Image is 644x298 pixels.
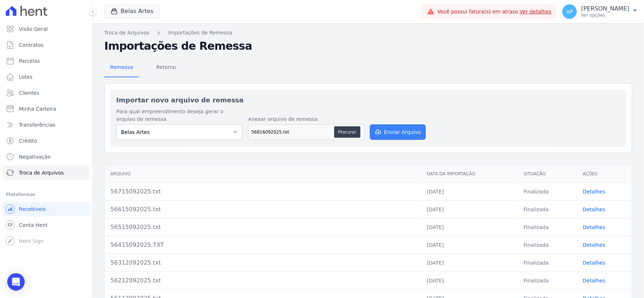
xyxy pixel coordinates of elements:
[104,58,182,77] nav: Tab selector
[104,40,632,53] h2: Importações de Remessa
[3,202,90,216] a: Recebíveis
[581,5,630,12] p: [PERSON_NAME]
[3,150,90,164] a: Negativação
[104,58,139,77] a: Remessa
[19,57,40,65] span: Parcelas
[111,276,415,285] div: 56212092025.txt
[111,223,415,232] div: 56515092025.txt
[557,1,644,22] button: AP [PERSON_NAME] Ver opções
[3,86,90,100] a: Clientes
[583,260,606,266] a: Detalhes
[7,273,25,291] div: Open Intercom Messenger
[116,108,242,123] label: Para qual empreendimento deseja gerar o arquivo de remessa
[105,165,421,183] th: Arquivo
[111,241,415,249] div: 56415092025.TXT
[3,134,90,148] a: Crédito
[19,205,46,213] span: Recebíveis
[421,218,518,236] td: [DATE]
[19,153,51,160] span: Negativação
[520,9,552,15] a: Ver detalhes
[334,126,360,138] button: Procurar
[19,137,37,144] span: Crédito
[19,25,48,33] span: Visão Geral
[421,200,518,218] td: [DATE]
[104,29,149,37] a: Troca de Arquivos
[518,236,577,254] td: Finalizada
[421,165,518,183] th: Data da Importação
[111,205,415,214] div: 56615092025.txt
[248,115,364,123] label: Anexar arquivo de remessa
[421,183,518,200] td: [DATE]
[19,221,47,229] span: Conta Hent
[116,95,620,105] h2: Importar novo arquivo de remessa
[566,9,573,14] span: AP
[583,224,606,230] a: Detalhes
[518,165,577,183] th: Situação
[3,218,90,232] a: Conta Hent
[106,60,137,74] span: Remessa
[518,272,577,289] td: Finalizada
[518,183,577,200] td: Finalizada
[370,124,426,140] button: Enviar Arquivo
[19,121,55,128] span: Transferências
[168,29,232,37] a: Importações de Remessa
[3,166,90,180] a: Troca de Arquivos
[3,102,90,116] a: Minha Carteira
[421,272,518,289] td: [DATE]
[3,70,90,84] a: Lotes
[583,278,606,283] a: Detalhes
[111,187,415,196] div: 56715092025.txt
[152,60,180,74] span: Retorno
[19,169,64,176] span: Troca de Arquivos
[150,58,182,77] a: Retorno
[421,254,518,272] td: [DATE]
[3,54,90,68] a: Parcelas
[19,105,56,113] span: Minha Carteira
[3,38,90,52] a: Contratos
[19,73,33,81] span: Lotes
[583,242,606,248] a: Detalhes
[104,29,632,37] nav: Breadcrumb
[437,8,552,16] span: Você possui fatura(s) em atraso.
[583,189,606,195] a: Detalhes
[518,254,577,272] td: Finalizada
[518,200,577,218] td: Finalizada
[581,12,630,18] p: Ver opções
[3,118,90,132] a: Transferências
[104,4,159,18] button: Belas Artes
[518,218,577,236] td: Finalizada
[6,190,87,199] div: Plataformas
[19,41,43,49] span: Contratos
[421,236,518,254] td: [DATE]
[111,258,415,267] div: 56312092025.txt
[577,165,632,183] th: Ações
[3,22,90,36] a: Visão Geral
[19,89,39,97] span: Clientes
[583,207,606,212] a: Detalhes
